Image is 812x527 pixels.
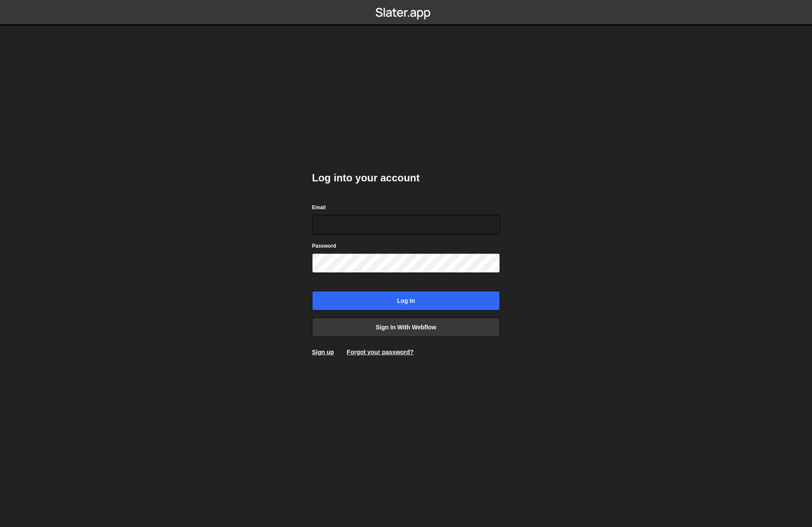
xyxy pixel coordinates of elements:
[312,203,326,212] label: Email
[312,349,334,355] a: Sign up
[312,242,336,250] label: Password
[312,171,500,185] h2: Log into your account
[312,317,500,337] a: Sign in with Webflow
[312,291,500,311] input: Log in
[347,349,413,355] a: Forgot your password?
